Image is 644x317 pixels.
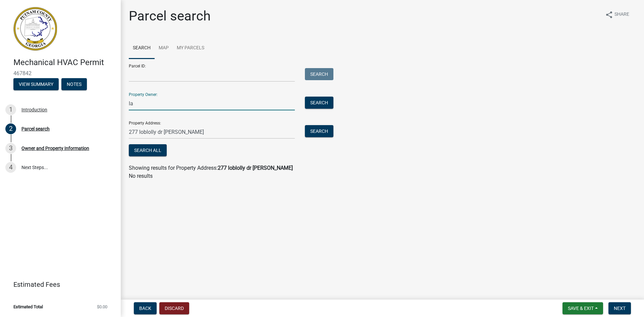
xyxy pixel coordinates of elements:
[13,78,59,90] button: View Summary
[134,302,157,314] button: Back
[5,143,16,154] div: 3
[305,68,333,80] button: Search
[13,58,115,67] h4: Mechanical HVAC Permit
[139,306,151,311] span: Back
[129,164,636,172] div: Showing results for Property Address:
[5,123,16,134] div: 2
[129,38,155,59] a: Search
[305,97,333,109] button: Search
[608,302,631,314] button: Next
[13,82,59,87] wm-modal-confirm: Summary
[97,305,107,309] span: $0.00
[129,8,211,24] h1: Parcel search
[155,38,173,59] a: Map
[562,302,603,314] button: Save & Exit
[21,126,50,131] div: Parcel search
[129,144,167,156] button: Search All
[305,125,333,137] button: Search
[13,305,43,309] span: Estimated Total
[129,172,636,180] p: No results
[218,165,293,171] strong: 277 loblolly dr [PERSON_NAME]
[173,38,208,59] a: My Parcels
[600,8,635,21] button: shareShare
[5,104,16,115] div: 1
[159,302,189,314] button: Discard
[61,82,87,87] wm-modal-confirm: Notes
[614,11,629,19] span: Share
[5,278,110,291] a: Estimated Fees
[614,306,626,311] span: Next
[605,11,613,19] i: share
[5,162,16,173] div: 4
[13,70,107,76] span: 467842
[568,306,594,311] span: Save & Exit
[13,7,57,51] img: Putnam County, Georgia
[21,107,47,112] div: Introduction
[21,146,89,151] div: Owner and Property Information
[61,78,87,90] button: Notes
